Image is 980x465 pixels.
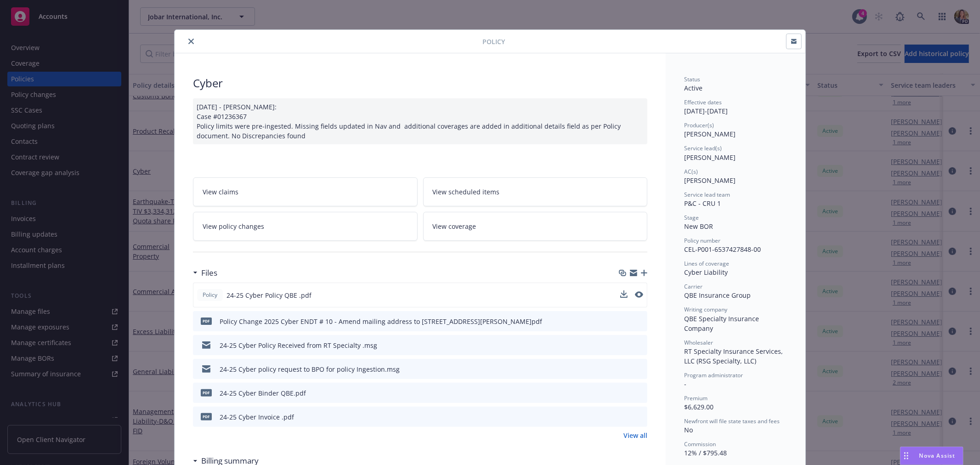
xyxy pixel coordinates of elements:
[482,37,505,46] span: Policy
[423,212,648,241] a: View coverage
[635,290,643,300] button: preview file
[684,440,716,448] span: Commission
[684,339,713,346] span: Wholesaler
[684,448,727,457] span: 12% / $795.48
[193,98,647,144] div: [DATE] - [PERSON_NAME]: Case #01236367 Policy limits were pre-ingested. Missing fields updated in...
[684,371,743,379] span: Program administrator
[684,394,708,402] span: Premium
[635,340,644,350] button: preview file
[900,447,963,465] button: Nova Assist
[684,425,693,434] span: No
[220,388,306,398] div: 24-25 Cyber Binder QBE.pdf
[220,340,377,350] div: 24-25 Cyber Policy Received from RT Specialty .msg
[684,268,728,277] span: Cyber Liability
[621,412,628,422] button: download file
[193,75,647,91] div: Cyber
[433,221,476,231] span: View coverage
[201,389,212,396] span: pdf
[684,153,736,162] span: [PERSON_NAME]
[220,364,400,374] div: 24-25 Cyber policy request to BPO for policy Ingestion.msg
[193,267,217,279] div: Files
[635,317,644,326] button: preview file
[620,290,628,298] button: download file
[901,447,912,465] div: Drag to move
[201,291,219,299] span: Policy
[684,403,714,411] span: $6,629.00
[227,290,312,300] span: 24-25 Cyber Policy QBE .pdf
[684,260,729,267] span: Lines of coverage
[684,199,721,208] span: P&C - CRU 1
[621,388,628,398] button: download file
[684,84,702,92] span: Active
[684,417,780,425] span: Newfront will file state taxes and fees
[684,176,736,185] span: [PERSON_NAME]
[423,177,648,206] a: View scheduled items
[623,431,647,440] a: View all
[684,121,714,129] span: Producer(s)
[684,98,787,116] div: [DATE] - [DATE]
[220,412,294,422] div: 24-25 Cyber Invoice .pdf
[635,388,644,398] button: preview file
[201,267,217,279] h3: Files
[201,318,212,324] span: pdf
[193,212,418,241] a: View policy changes
[635,364,644,374] button: preview file
[684,245,761,254] span: CEL-P001-6537427848-00
[684,291,751,300] span: QBE Insurance Group
[684,380,686,388] span: -
[684,168,698,176] span: AC(s)
[193,177,418,206] a: View claims
[621,364,628,374] button: download file
[684,98,722,106] span: Effective dates
[684,306,727,313] span: Writing company
[684,191,730,198] span: Service lead team
[433,187,500,197] span: View scheduled items
[684,314,761,333] span: QBE Specialty Insurance Company
[684,144,722,152] span: Service lead(s)
[635,412,644,422] button: preview file
[919,452,956,459] span: Nova Assist
[684,347,785,365] span: RT Specialty Insurance Services, LLC (RSG Specialty, LLC)
[621,340,628,350] button: download file
[203,221,264,231] span: View policy changes
[684,75,700,83] span: Status
[621,317,628,326] button: download file
[635,291,643,298] button: preview file
[684,214,699,221] span: Stage
[684,130,736,138] span: [PERSON_NAME]
[684,222,713,231] span: New BOR
[203,187,238,197] span: View claims
[186,36,197,47] button: close
[201,413,212,420] span: pdf
[220,317,542,326] div: Policy Change 2025 Cyber ENDT # 10 - Amend mailing address to [STREET_ADDRESS][PERSON_NAME]pdf
[684,237,720,244] span: Policy number
[684,283,702,290] span: Carrier
[620,290,628,300] button: download file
